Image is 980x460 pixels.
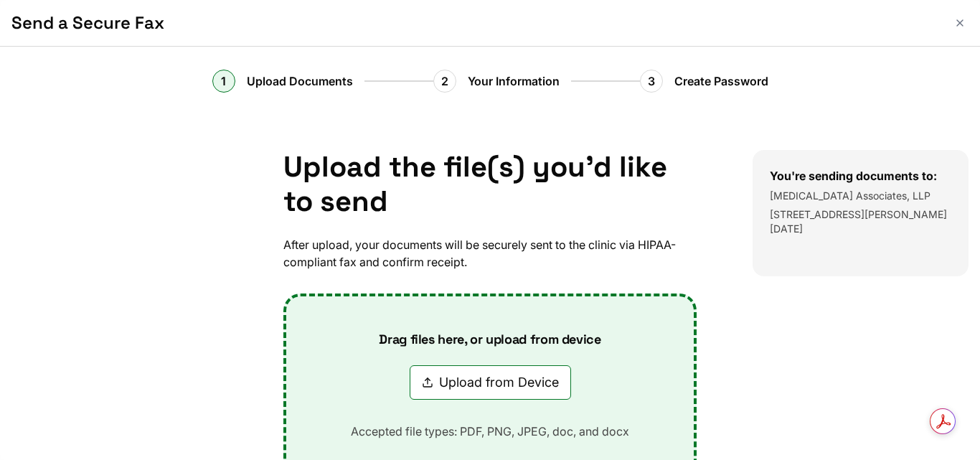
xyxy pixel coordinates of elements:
[674,72,768,90] span: Create Password
[433,70,456,93] div: 2
[640,70,663,93] div: 3
[328,423,652,440] p: Accepted file types: PDF, PNG, JPEG, doc, and docx
[951,14,969,32] button: Close
[770,189,952,203] p: [MEDICAL_DATA] Associates, LLP
[283,150,697,219] h1: Upload the file(s) you'd like to send
[11,11,940,34] h1: Send a Secure Fax
[356,331,623,348] p: Drag files here, or upload from device
[770,167,952,184] h3: You're sending documents to:
[410,365,571,400] button: Upload from Device
[283,236,697,271] p: After upload, your documents will be securely sent to the clinic via HIPAA-compliant fax and conf...
[770,207,952,236] p: [STREET_ADDRESS][PERSON_NAME][DATE]
[468,72,560,90] span: Your Information
[247,72,353,90] span: Upload Documents
[212,70,235,93] div: 1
